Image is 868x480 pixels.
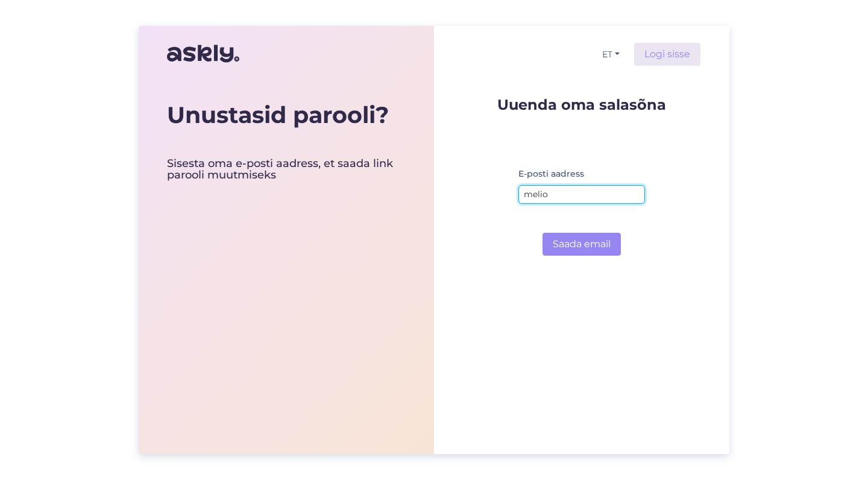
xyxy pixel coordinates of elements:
button: Saada email [542,233,621,256]
p: Uuenda oma salasõna [497,97,666,112]
div: Sisesta oma e-posti aadress, et saada link parooli muutmiseks [167,158,406,182]
input: Sisesta e-posti aadress [518,185,645,204]
a: Logi sisse [634,43,700,66]
label: E-posti aadress [518,168,584,180]
img: Askly [167,39,239,68]
button: ET [597,46,624,63]
div: Unustasid parooli? [167,101,406,129]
